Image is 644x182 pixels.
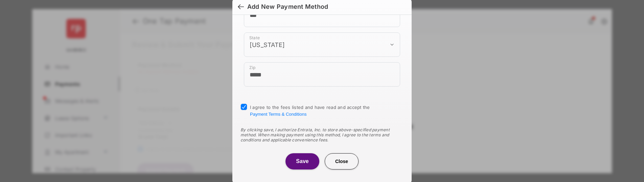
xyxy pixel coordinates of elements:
[250,105,370,117] span: I agree to the fees listed and have read and accept the
[244,62,400,87] div: payment_method_screening[postal_addresses][postalCode]
[325,153,359,169] button: Close
[244,3,400,27] div: payment_method_screening[postal_addresses][locality]
[285,153,319,169] button: Save
[250,112,306,117] button: I agree to the fees listed and have read and accept the
[240,127,404,142] div: By clicking save, I authorize Entrata, Inc. to store above-specified payment method. When making ...
[244,32,400,57] div: payment_method_screening[postal_addresses][administrativeArea]
[247,3,328,10] div: Add New Payment Method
